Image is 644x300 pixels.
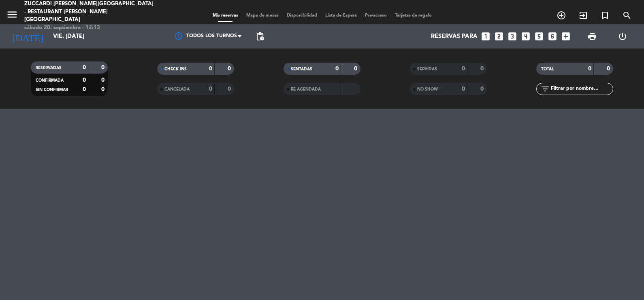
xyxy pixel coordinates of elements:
[550,85,613,93] input: Filtrar por nombre...
[391,13,436,18] span: Tarjetas de regalo
[83,65,86,70] strong: 0
[417,67,437,71] span: SERVIDAS
[101,87,106,92] strong: 0
[164,87,190,91] span: CANCELADA
[6,8,18,23] button: menu
[520,31,531,42] i: looks_4
[321,13,361,18] span: Lista de Espera
[600,11,610,20] i: turned_in_not
[6,27,49,45] i: [DATE]
[494,31,504,42] i: looks_two
[540,84,550,94] i: filter_list
[541,67,554,71] span: TOTAL
[335,66,339,72] strong: 0
[242,13,283,18] span: Mapa de mesas
[608,24,638,49] div: LOG OUT
[607,66,612,72] strong: 0
[618,32,627,41] i: power_settings_new
[547,31,558,42] i: looks_6
[587,32,597,41] span: print
[24,24,155,32] div: sábado 20. septiembre - 12:13
[101,65,106,70] strong: 0
[164,67,187,71] span: CHECK INS
[36,66,62,70] span: RESERVADAS
[291,67,312,71] span: SENTADAS
[291,87,321,91] span: RE AGENDADA
[209,66,212,72] strong: 0
[480,31,491,42] i: looks_one
[209,13,242,18] span: Mis reservas
[209,86,212,92] strong: 0
[480,86,485,92] strong: 0
[83,87,86,92] strong: 0
[354,66,359,72] strong: 0
[588,66,591,72] strong: 0
[557,11,566,20] i: add_circle_outline
[36,88,68,92] span: SIN CONFIRMAR
[507,31,518,42] i: looks_3
[534,31,544,42] i: looks_5
[228,86,232,92] strong: 0
[578,11,588,20] i: exit_to_app
[462,66,465,72] strong: 0
[228,66,232,72] strong: 0
[283,13,321,18] span: Disponibilidad
[83,77,86,83] strong: 0
[561,31,571,42] i: add_box
[36,78,64,82] span: CONFIRMADA
[361,13,391,18] span: Pre-acceso
[480,66,485,72] strong: 0
[462,86,465,92] strong: 0
[417,87,438,91] span: NO SHOW
[75,32,85,41] i: arrow_drop_down
[622,11,632,20] i: search
[431,33,478,40] span: Reservas para
[101,77,106,83] strong: 0
[255,32,265,41] span: pending_actions
[6,8,18,21] i: menu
